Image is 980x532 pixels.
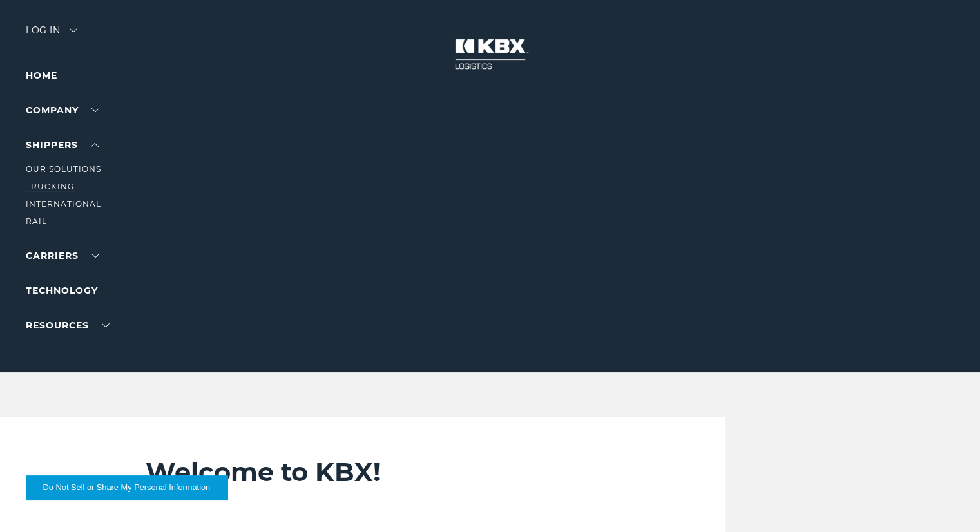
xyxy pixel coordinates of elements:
a: Carriers [26,250,99,261]
a: International [26,199,101,209]
div: Log in [26,26,77,44]
button: Do Not Sell or Share My Personal Information [26,475,227,500]
a: Home [26,70,57,81]
a: SHIPPERS [26,139,99,151]
a: RESOURCES [26,319,110,331]
img: arrow [70,28,77,32]
h2: Welcome to KBX! [146,456,675,488]
img: kbx logo [442,26,539,82]
a: RAIL [26,216,47,226]
a: Technology [26,285,98,296]
a: Our Solutions [26,164,101,174]
a: Trucking [26,182,74,191]
a: Company [26,104,99,116]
